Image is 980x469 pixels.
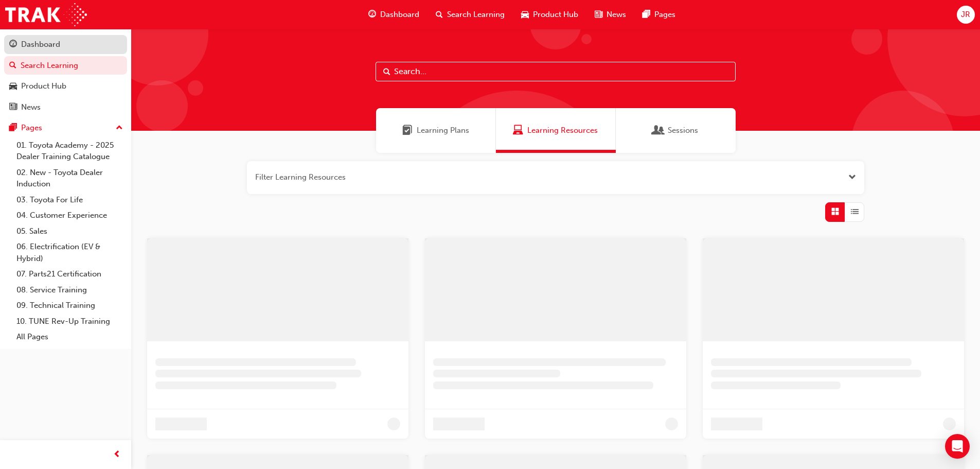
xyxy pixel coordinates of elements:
[668,125,698,136] span: Sessions
[831,206,839,218] span: Grid
[116,121,123,135] span: up-icon
[634,4,684,25] a: pages-iconPages
[961,9,970,21] span: JR
[113,448,121,461] span: prev-icon
[513,125,523,136] span: Learning Resources
[4,35,127,54] a: Dashboard
[4,56,127,75] a: Search Learning
[643,8,650,21] span: pages-icon
[848,171,856,183] button: Open the filter
[4,77,127,96] a: Product Hub
[12,192,127,208] a: 03. Toyota For Life
[383,66,390,78] span: Search
[945,434,970,459] div: Open Intercom Messenger
[9,82,17,91] span: car-icon
[12,329,127,345] a: All Pages
[654,9,675,21] span: Pages
[21,80,66,92] div: Product Hub
[653,125,664,136] span: Sessions
[402,125,413,136] span: Learning Plans
[427,4,513,25] a: search-iconSearch Learning
[376,108,496,153] a: Learning PlansLearning Plans
[21,39,60,50] div: Dashboard
[9,61,16,71] span: search-icon
[376,62,736,81] input: Search...
[513,4,586,25] a: car-iconProduct Hub
[595,8,602,21] span: news-icon
[533,9,578,21] span: Product Hub
[12,282,127,298] a: 08. Service Training
[616,108,736,153] a: SessionsSessions
[12,298,127,314] a: 09. Technical Training
[380,9,419,21] span: Dashboard
[586,4,634,25] a: news-iconNews
[9,124,17,133] span: pages-icon
[12,239,127,266] a: 06. Electrification (EV & Hybrid)
[527,125,598,136] span: Learning Resources
[9,103,17,112] span: news-icon
[5,3,87,26] img: Trak
[12,223,127,239] a: 05. Sales
[360,4,427,25] a: guage-iconDashboard
[496,108,616,153] a: Learning ResourcesLearning Resources
[4,33,127,118] button: DashboardSearch LearningProduct HubNews
[521,8,529,21] span: car-icon
[368,8,376,21] span: guage-icon
[4,118,127,137] button: Pages
[417,125,469,136] span: Learning Plans
[21,122,42,134] div: Pages
[607,9,626,21] span: News
[957,6,975,24] button: JR
[12,207,127,223] a: 04. Customer Experience
[9,40,17,49] span: guage-icon
[447,9,505,21] span: Search Learning
[4,98,127,117] a: News
[12,137,127,165] a: 01. Toyota Academy - 2025 Dealer Training Catalogue
[851,206,859,218] span: List
[436,8,443,21] span: search-icon
[21,101,41,113] div: News
[12,266,127,282] a: 07. Parts21 Certification
[12,165,127,192] a: 02. New - Toyota Dealer Induction
[12,314,127,329] a: 10. TUNE Rev-Up Training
